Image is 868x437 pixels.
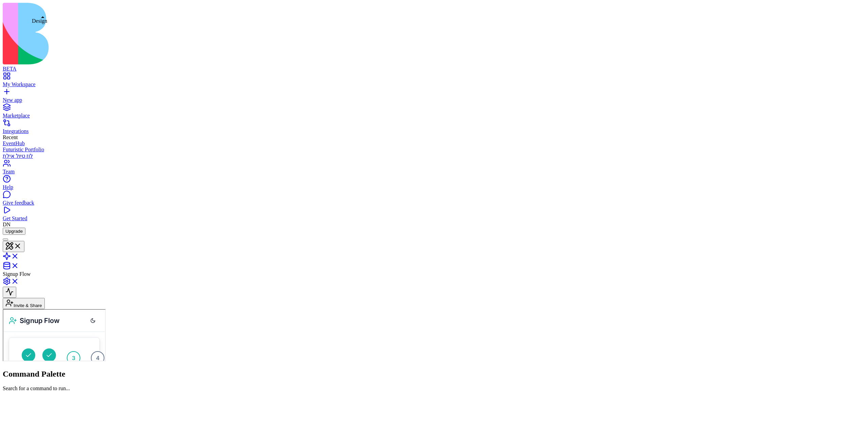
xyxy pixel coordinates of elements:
[3,184,865,190] div: Help
[3,200,865,206] div: Give feedback
[3,66,865,72] div: BETA
[3,228,25,234] a: Upgrade
[3,91,865,103] a: New app
[3,385,865,392] p: Search for a command to run...
[3,298,45,309] button: Invite & Share
[3,128,865,134] div: Integrations
[3,369,865,379] h2: Command Palette
[3,209,865,222] a: Get Started
[3,271,31,277] span: Signup Flow
[3,122,865,134] a: Integrations
[3,147,865,153] a: Futuristic Portfolio
[3,107,865,119] a: Marketplace
[3,194,865,206] a: Give feedback
[3,113,865,119] div: Marketplace
[3,169,865,175] div: Team
[68,44,72,52] span: 3
[3,60,865,72] a: BETA
[3,97,865,103] div: New app
[3,3,275,64] img: logo
[3,81,865,88] div: My Workspace
[3,134,18,140] span: Recent
[16,6,56,16] span: Signup Flow
[3,163,865,175] a: Team
[93,44,96,52] span: 4
[3,140,865,147] a: EventHub
[3,222,11,227] span: DN
[3,178,865,190] a: Help
[32,18,47,24] div: Design
[3,215,865,222] div: Get Started
[3,228,25,235] button: Upgrade
[3,153,865,159] a: לוז טיול אילת
[3,75,865,88] a: My Workspace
